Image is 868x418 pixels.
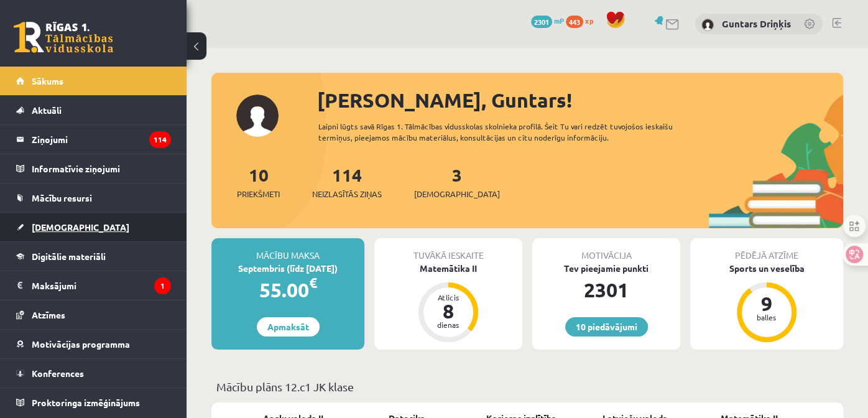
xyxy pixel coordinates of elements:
a: Digitālie materiāli [16,242,171,271]
span: Konferences [32,368,84,379]
div: Laipni lūgts savā Rīgas 1. Tālmācības vidusskolas skolnieka profilā. Šeit Tu vari redzēt tuvojošo... [318,121,698,143]
i: 114 [149,131,171,148]
a: Sports un veselība 9 balles [690,262,843,344]
span: Sākums [32,75,63,86]
span: Aktuāli [32,104,62,116]
a: Ziņojumi114 [16,125,171,154]
span: Priekšmeti [237,188,280,200]
div: Motivācija [532,238,680,262]
a: Proktoringa izmēģinājums [16,388,171,417]
img: Guntars Driņķis [701,19,714,31]
legend: Informatīvie ziņojumi [32,154,171,183]
div: Atlicis [430,294,467,301]
div: Sports un veselība [690,262,843,275]
a: Apmaksāt [257,317,320,337]
a: 2301 mP [531,16,564,26]
a: Atzīmes [16,300,171,329]
a: 114Neizlasītās ziņas [312,164,382,200]
a: Aktuāli [16,96,171,124]
a: [DEMOGRAPHIC_DATA] [16,213,171,241]
span: Atzīmes [32,309,65,320]
a: Guntars Driņķis [722,17,791,30]
a: 10Priekšmeti [237,164,280,200]
a: Maksājumi1 [16,271,171,300]
div: Mācību maksa [211,238,364,262]
div: balles [748,313,785,321]
a: Motivācijas programma [16,330,171,358]
span: Digitālie materiāli [32,251,106,262]
a: Konferences [16,359,171,388]
span: [DEMOGRAPHIC_DATA] [414,188,500,200]
a: 443 xp [566,16,599,26]
div: Tev pieejamie punkti [532,262,680,275]
div: Pēdējā atzīme [690,238,843,262]
span: mP [554,16,564,26]
a: Sākums [16,67,171,95]
a: Matemātika II Atlicis 8 dienas [374,262,522,344]
legend: Maksājumi [32,271,171,300]
div: 8 [430,301,467,321]
a: Informatīvie ziņojumi [16,154,171,183]
div: Tuvākā ieskaite [374,238,522,262]
p: Mācību plāns 12.c1 JK klase [216,378,838,395]
span: 443 [566,16,583,28]
i: 1 [154,277,171,294]
div: dienas [430,321,467,328]
div: 2301 [532,275,680,305]
div: 55.00 [211,275,364,305]
span: Neizlasītās ziņas [312,188,382,200]
div: [PERSON_NAME], Guntars! [317,85,843,115]
span: Proktoringa izmēģinājums [32,397,140,408]
span: 2301 [531,16,552,28]
span: Motivācijas programma [32,338,130,350]
div: Matemātika II [374,262,522,275]
a: 10 piedāvājumi [565,317,648,337]
a: Mācību resursi [16,183,171,212]
a: Rīgas 1. Tālmācības vidusskola [14,22,113,53]
span: € [309,274,317,292]
div: Septembris (līdz [DATE]) [211,262,364,275]
div: 9 [748,294,785,313]
legend: Ziņojumi [32,125,171,154]
span: Mācību resursi [32,192,92,203]
span: [DEMOGRAPHIC_DATA] [32,221,129,233]
a: 3[DEMOGRAPHIC_DATA] [414,164,500,200]
span: xp [585,16,593,26]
